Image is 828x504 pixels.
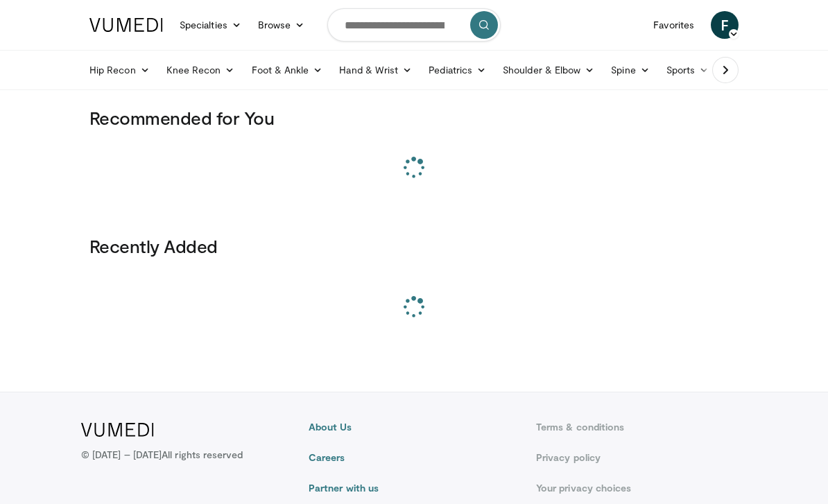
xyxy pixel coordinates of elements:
a: Hand & Wrist [331,56,420,84]
h3: Recently Added [89,235,739,257]
a: F [711,11,739,39]
img: VuMedi Logo [89,18,163,32]
a: Terms & conditions [536,420,747,434]
a: Foot & Ankle [243,56,331,84]
p: © [DATE] – [DATE] [81,448,243,462]
h3: Recommended for You [89,107,739,129]
a: Spine [603,56,657,84]
a: Pediatrics [420,56,494,84]
a: Shoulder & Elbow [494,56,603,84]
span: All rights reserved [162,449,243,460]
img: VuMedi Logo [81,423,154,437]
input: Search topics, interventions [327,8,501,42]
a: Specialties [171,11,250,39]
a: Browse [250,11,313,39]
a: Knee Recon [158,56,243,84]
a: Your privacy choices [536,481,747,495]
a: Sports [658,56,718,84]
a: Careers [309,451,519,464]
a: Partner with us [309,481,519,495]
a: About Us [309,420,519,434]
a: Hip Recon [81,56,158,84]
a: Favorites [645,11,702,39]
a: Privacy policy [536,451,747,464]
